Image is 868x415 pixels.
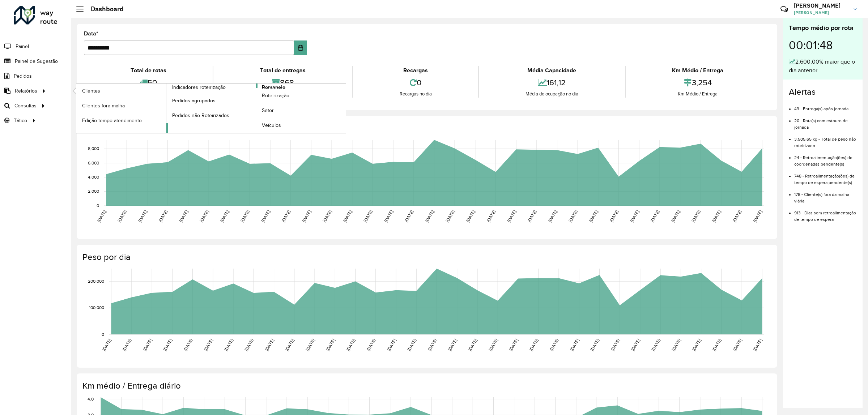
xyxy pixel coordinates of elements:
[670,209,681,223] text: [DATE]
[588,209,599,223] text: [DATE]
[355,66,476,75] div: Recargas
[89,305,104,310] text: 100,000
[752,338,763,352] text: [DATE]
[224,338,234,352] text: [DATE]
[183,338,193,352] text: [DATE]
[82,102,125,110] span: Clientes fora malha
[96,209,107,223] text: [DATE]
[776,1,792,17] a: Contato Rápido
[172,97,216,104] span: Pedidos agrupados
[215,75,350,90] div: 868
[256,103,346,118] a: Setor
[82,117,142,124] span: Edição tempo atendimento
[84,5,124,13] h2: Dashboard
[76,84,166,98] a: Clientes
[325,338,336,352] text: [DATE]
[219,209,230,223] text: [DATE]
[166,93,256,108] a: Pedidos agrupados
[88,146,99,151] text: 8,000
[88,279,104,283] text: 200,000
[732,338,743,352] text: [DATE]
[481,75,623,90] div: 161,12
[142,338,153,352] text: [DATE]
[76,84,256,133] a: Indicadores roteirização
[506,209,517,223] text: [DATE]
[363,209,373,223] text: [DATE]
[651,338,661,352] text: [DATE]
[88,175,99,179] text: 4,000
[424,209,435,223] text: [DATE]
[465,209,476,223] text: [DATE]
[244,338,254,352] text: [DATE]
[305,338,315,352] text: [DATE]
[117,209,127,223] text: [DATE]
[627,66,768,75] div: Km Médio / Entrega
[486,209,496,223] text: [DATE]
[14,102,37,110] span: Consultas
[82,87,100,95] span: Clientes
[262,84,285,91] span: Romaneio
[794,100,857,112] li: 43 - Entrega(s) após jornada
[101,338,112,352] text: [DATE]
[256,89,346,103] a: Roteirização
[178,209,189,223] text: [DATE]
[549,338,559,352] text: [DATE]
[794,2,848,9] h3: [PERSON_NAME]
[97,203,99,208] text: 0
[172,112,229,119] span: Pedidos não Roteirizados
[15,87,37,95] span: Relatórios
[609,209,619,223] text: [DATE]
[342,209,353,223] text: [DATE]
[14,117,27,124] span: Tático
[711,338,722,352] text: [DATE]
[794,9,848,16] span: [PERSON_NAME]
[158,209,168,223] text: [DATE]
[383,209,394,223] text: [DATE]
[166,108,256,123] a: Pedidos não Roteirizados
[527,209,537,223] text: [DATE]
[162,338,173,352] text: [DATE]
[447,338,458,352] text: [DATE]
[76,98,166,113] a: Clientes fora malha
[789,23,857,33] div: Tempo médio por rota
[481,66,623,75] div: Média Capacidade
[355,90,476,98] div: Recargas no dia
[789,33,857,57] div: 00:01:48
[691,338,702,352] text: [DATE]
[82,123,770,134] h4: Capacidade por dia
[82,381,770,391] h4: Km médio / Entrega diário
[301,209,312,223] text: [DATE]
[794,186,857,204] li: 178 - Cliente(s) fora da malha viária
[427,338,437,352] text: [DATE]
[322,209,332,223] text: [DATE]
[528,338,539,352] text: [DATE]
[16,43,29,50] span: Painel
[284,338,295,352] text: [DATE]
[610,338,620,352] text: [DATE]
[15,57,58,65] span: Painel de Sugestão
[256,118,346,133] a: Veículos
[590,338,600,352] text: [DATE]
[627,75,768,90] div: 3,254
[407,338,417,352] text: [DATE]
[789,87,857,97] h4: Alertas
[281,209,291,223] text: [DATE]
[366,338,376,352] text: [DATE]
[215,66,350,75] div: Total de entregas
[569,338,580,352] text: [DATE]
[294,40,307,55] button: Choose Date
[732,209,742,223] text: [DATE]
[630,338,641,352] text: [DATE]
[629,209,640,223] text: [DATE]
[14,72,32,80] span: Pedidos
[445,209,455,223] text: [DATE]
[481,90,623,98] div: Média de ocupação no dia
[794,131,857,149] li: 3.505,65 kg - Total de peso não roteirizado
[102,332,104,337] text: 0
[627,90,768,98] div: Km Médio / Entrega
[794,204,857,223] li: 913 - Dias sem retroalimentação de tempo de espera
[789,57,857,75] div: 2.600,00% maior que o dia anterior
[794,167,857,186] li: 748 - Retroalimentação(ões) de tempo de espera pendente(s)
[86,75,211,90] div: 50
[260,209,271,223] text: [DATE]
